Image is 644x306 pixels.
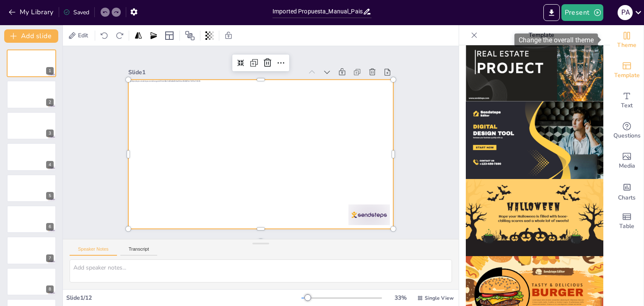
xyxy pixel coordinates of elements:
[7,80,56,108] div: 2
[618,5,633,20] div: P A
[618,4,633,21] button: P A
[66,294,301,302] div: Slide 1 / 12
[7,112,56,140] div: 3
[514,34,598,47] div: Change the overall theme
[4,29,58,43] button: Add slide
[117,62,239,197] div: Slide 1
[610,25,644,55] div: Change the overall theme
[6,5,57,19] button: My Library
[610,86,644,116] div: Add text boxes
[543,4,560,21] button: Export to PowerPoint
[610,55,644,86] div: Add ready made slides
[7,143,56,171] div: 4
[621,101,633,110] span: Text
[273,5,363,18] input: Insert title
[46,161,54,169] div: 4
[425,295,454,301] span: Single View
[76,31,90,39] span: Edit
[466,179,603,257] img: thumb-13.png
[610,176,644,206] div: Add charts and graphs
[481,25,602,45] p: Template
[610,206,644,236] div: Add a table
[390,294,410,302] div: 33 %
[561,4,603,21] button: Present
[163,29,176,42] div: Layout
[610,146,644,176] div: Add images, graphics, shapes or video
[466,24,603,101] img: thumb-11.png
[46,192,54,200] div: 5
[46,254,54,262] div: 7
[46,130,54,137] div: 3
[466,101,603,179] img: thumb-12.png
[617,41,636,50] span: Theme
[610,116,644,146] div: Get real-time input from your audience
[7,268,56,296] div: 8
[619,161,635,171] span: Media
[46,223,54,231] div: 6
[7,236,56,264] div: 7
[613,131,641,140] span: Questions
[46,285,54,293] div: 8
[46,67,54,75] div: 1
[614,71,640,80] span: Template
[618,193,636,202] span: Charts
[619,222,634,231] span: Table
[120,246,158,256] button: Transcript
[7,174,56,202] div: 5
[7,205,56,233] div: 6
[46,99,54,106] div: 2
[63,8,89,16] div: Saved
[70,246,117,256] button: Speaker Notes
[7,49,56,77] div: 1
[185,31,195,41] span: Position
